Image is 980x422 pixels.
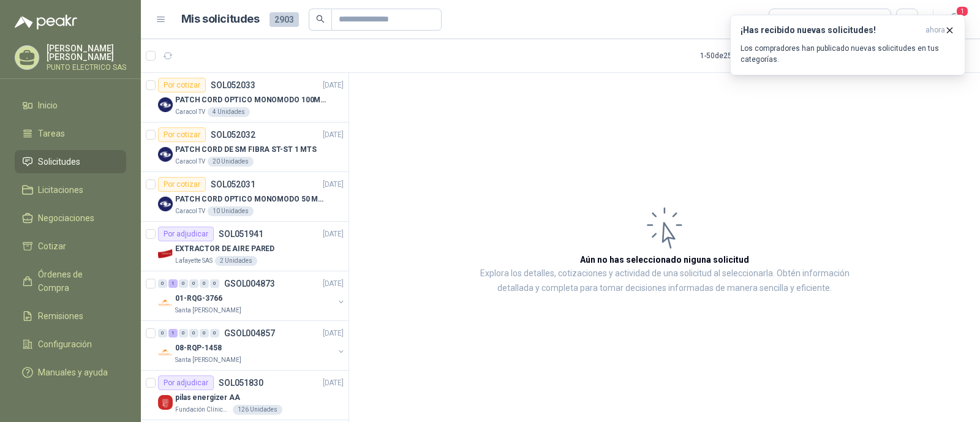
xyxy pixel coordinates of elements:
p: SOL051941 [219,230,263,238]
p: PATCH CORD OPTICO MONOMODO 50 MTS [175,194,328,205]
div: 0 [158,279,167,288]
a: Por adjudicarSOL051830[DATE] Company Logopilas energizer AAFundación Clínica Shaio126 Unidades [141,371,349,420]
div: 0 [200,329,209,337]
img: Company Logo [158,345,173,360]
span: Negociaciones [38,211,94,225]
a: Por cotizarSOL052031[DATE] Company LogoPATCH CORD OPTICO MONOMODO 50 MTSCaracol TV10 Unidades [141,172,349,222]
img: Company Logo [158,395,173,410]
span: ahora [925,25,945,36]
a: Negociaciones [15,206,126,230]
p: Caracol TV [175,206,205,216]
p: [PERSON_NAME] [PERSON_NAME] [47,44,126,61]
div: 0 [189,279,198,288]
p: Lafayette SAS [175,256,213,266]
p: GSOL004857 [224,329,275,337]
h3: Aún no has seleccionado niguna solicitud [580,253,749,266]
img: Company Logo [158,246,173,261]
div: 1 - 50 de 2553 [700,46,780,66]
span: 1 [956,6,969,17]
a: 0 1 0 0 0 0 GSOL004873[DATE] Company Logo01-RQG-3766Santa [PERSON_NAME] [158,276,346,315]
div: Por cotizar [158,177,206,192]
span: Manuales y ayuda [38,366,108,379]
p: [DATE] [323,179,344,190]
div: 0 [158,329,167,337]
div: 10 Unidades [208,206,254,216]
p: PATCH CORD OPTICO MONOMODO 100MTS [175,94,328,106]
img: Company Logo [158,147,173,162]
a: Tareas [15,122,126,145]
div: 2 Unidades [215,256,257,266]
div: Por cotizar [158,127,206,142]
img: Company Logo [158,97,173,112]
p: Fundación Clínica Shaio [175,405,230,415]
p: [DATE] [323,228,344,240]
p: SOL051830 [219,379,263,387]
span: Remisiones [38,309,83,323]
div: 0 [210,329,219,337]
a: Por cotizarSOL052032[DATE] Company LogoPATCH CORD DE SM FIBRA ST-ST 1 MTSCaracol TV20 Unidades [141,122,349,172]
a: Inicio [15,94,126,117]
span: Configuración [38,337,92,351]
img: Company Logo [158,296,173,311]
p: GSOL004873 [224,279,275,288]
p: [DATE] [323,129,344,141]
p: Santa [PERSON_NAME] [175,355,241,365]
div: Por adjudicar [158,227,214,241]
img: Logo peakr [15,15,77,29]
p: pilas energizer AA [175,392,240,404]
p: Caracol TV [175,107,205,117]
p: 08-RQP-1458 [175,342,222,354]
p: Caracol TV [175,157,205,167]
span: Tareas [38,127,65,140]
p: [DATE] [323,328,344,339]
a: 0 1 0 0 0 0 GSOL004857[DATE] Company Logo08-RQP-1458Santa [PERSON_NAME] [158,326,346,365]
a: Solicitudes [15,150,126,173]
p: [DATE] [323,377,344,389]
span: Inicio [38,99,58,112]
p: Los compradores han publicado nuevas solicitudes en tus categorías. [741,43,955,65]
p: SOL052032 [211,130,255,139]
span: Licitaciones [38,183,83,197]
div: 4 Unidades [208,107,250,117]
a: Configuración [15,333,126,356]
div: 1 [168,329,178,337]
button: 1 [943,9,965,31]
span: 2903 [269,12,299,27]
div: 0 [189,329,198,337]
p: [DATE] [323,80,344,91]
div: 0 [179,279,188,288]
div: Todas [777,13,802,26]
p: Explora los detalles, cotizaciones y actividad de una solicitud al seleccionarla. Obtén informaci... [472,266,858,296]
div: Por adjudicar [158,375,214,390]
div: 20 Unidades [208,157,254,167]
span: Cotizar [38,239,66,253]
a: Por cotizarSOL052033[DATE] Company LogoPATCH CORD OPTICO MONOMODO 100MTSCaracol TV4 Unidades [141,73,349,122]
img: Company Logo [158,197,173,211]
a: Manuales y ayuda [15,361,126,384]
div: 0 [179,329,188,337]
span: search [316,15,325,23]
p: SOL052033 [211,81,255,89]
p: EXTRACTOR DE AIRE PARED [175,243,274,255]
h1: Mis solicitudes [181,10,260,28]
a: Remisiones [15,304,126,328]
button: ¡Has recibido nuevas solicitudes!ahora Los compradores han publicado nuevas solicitudes en tus ca... [730,15,965,75]
div: Por cotizar [158,78,206,92]
div: 0 [200,279,209,288]
a: Por adjudicarSOL051941[DATE] Company LogoEXTRACTOR DE AIRE PAREDLafayette SAS2 Unidades [141,222,349,271]
div: 126 Unidades [233,405,282,415]
p: Santa [PERSON_NAME] [175,306,241,315]
span: Solicitudes [38,155,80,168]
span: Órdenes de Compra [38,268,115,295]
h3: ¡Has recibido nuevas solicitudes! [741,25,921,36]
div: 1 [168,279,178,288]
p: 01-RQG-3766 [175,293,222,304]
a: Órdenes de Compra [15,263,126,300]
a: Cotizar [15,235,126,258]
p: SOL052031 [211,180,255,189]
a: Licitaciones [15,178,126,202]
p: PUNTO ELECTRICO SAS [47,64,126,71]
div: 0 [210,279,219,288]
p: [DATE] [323,278,344,290]
p: PATCH CORD DE SM FIBRA ST-ST 1 MTS [175,144,317,156]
